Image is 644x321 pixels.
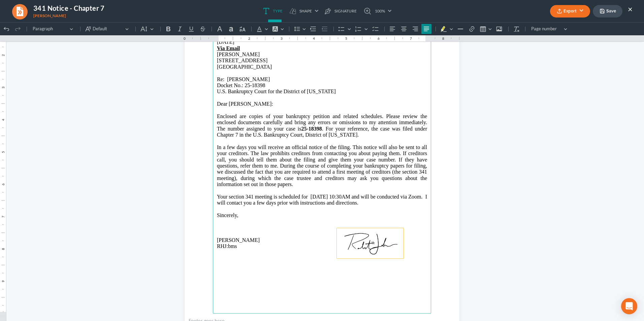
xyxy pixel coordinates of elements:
span: Default [93,3,123,10]
span: Shape [299,9,312,13]
div: 3 [1,64,5,66]
button: Default [83,2,131,12]
p: Re: [PERSON_NAME] [217,54,427,60]
div: 5 [1,129,5,131]
span: Page number [531,3,562,10]
p: U.S. Bankruptcy Court for the District of [US_STATE] [217,66,427,72]
img: fKTlK0lcGl5SZohsEIACB2hy0IIIABCAAAQgsI7ChDy1tilMW4ny3IcaxEIBA1gSYIc+6ezEOAhCAAAQgAAEIQCB1AjjkqfcQ... [336,206,404,237]
h4: 341 Notice - Chapter 7 [33,3,105,13]
div: 7 [1,193,5,195]
div: 9 [1,258,5,260]
p: [PERSON_NAME] [217,215,427,221]
button: Save [593,5,622,17]
p: [PERSON_NAME] [217,29,427,35]
div: 4 [313,14,315,18]
button: Export [550,5,590,17]
p: [DATE] [217,17,427,23]
span: 100% [375,9,385,13]
p: [STREET_ADDRESS] [GEOGRAPHIC_DATA] [217,35,427,48]
p: In a few days you will receive an official notice of the filing. This notice will also be sent to... [217,122,427,166]
div: 6 [1,161,5,163]
p: RHJ:bms [217,221,427,227]
div: 8 [1,226,5,228]
div: 5 [345,14,347,18]
div: 10 [1,289,5,293]
p: Your section 341 meeting is scheduled for [DATE] 10:30AM and will be conducted via Zoom. I will c... [217,172,427,184]
div: 6 [378,14,380,18]
div: 2 [248,14,250,18]
button: × [628,5,633,13]
div: 2 [1,32,5,34]
div: 7 [410,14,412,18]
div: Open Intercom Messenger [621,298,637,314]
main: Rich Text Editor, page-0-main [213,1,431,291]
button: Paragraph [30,2,76,12]
span: [PERSON_NAME] [33,13,66,18]
button: Page number [528,2,570,12]
span: Paragraph [33,3,68,10]
strong: 25-18398 [301,104,322,109]
u: Via Email [217,23,240,29]
div: 8 [442,14,444,18]
p: Enclosed are copies of your bankruptcy petition and related schedules. Please review the enclosed... [217,91,427,116]
div: 0 [184,14,186,18]
p: Dear [PERSON_NAME]: [217,79,427,85]
p: Docket No.: 25-18398 [217,60,427,66]
p: Sincerely, [217,190,427,196]
div: 4 [1,97,5,99]
div: 3 [281,14,283,18]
